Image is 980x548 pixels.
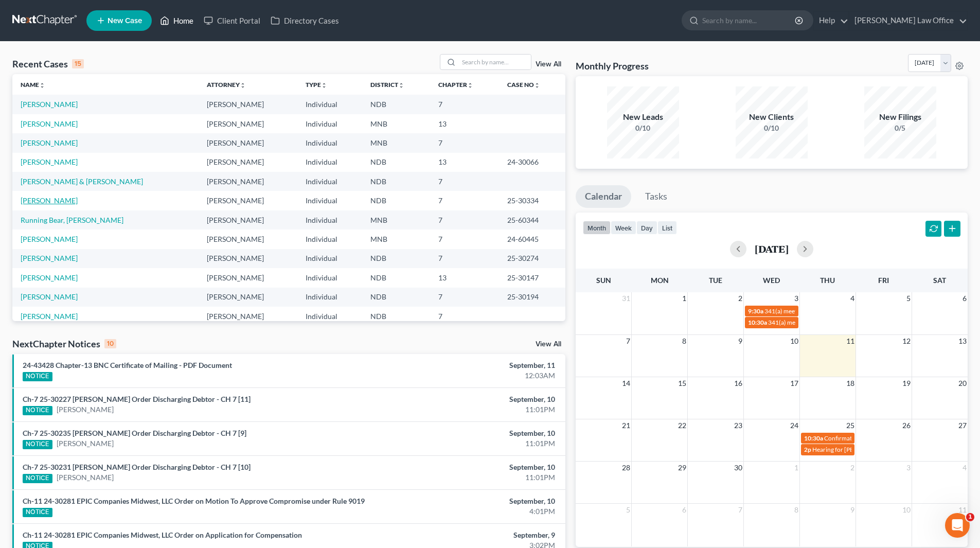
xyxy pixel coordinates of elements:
td: [PERSON_NAME] [199,133,297,152]
input: Search by name... [702,11,796,30]
span: 29 [677,462,687,474]
span: Wed [763,276,780,285]
span: 24 [789,419,799,432]
div: NOTICE [23,372,52,381]
td: 13 [430,268,499,287]
span: Sun [596,276,611,285]
div: NOTICE [23,508,52,517]
span: 6 [961,292,968,305]
a: Ch-11 24-30281 EPIC Companies Midwest, LLC Order on Motion To Approve Compromise under Rule 9019 [23,497,365,505]
td: Individual [297,229,362,249]
td: MNB [362,210,430,229]
span: 10 [789,335,799,347]
a: Help [814,11,848,30]
td: NDB [362,191,430,210]
div: NOTICE [23,474,52,483]
span: 1 [966,513,974,521]
span: Fri [878,276,889,285]
span: 1 [681,292,687,305]
h3: Monthly Progress [576,60,649,72]
span: 18 [845,377,856,390]
td: NDB [362,249,430,268]
a: [PERSON_NAME] [21,254,78,262]
span: 27 [957,419,968,432]
div: 11:01PM [384,472,555,483]
span: 1 [793,462,799,474]
a: Chapterunfold_more [438,81,473,89]
span: 7 [737,504,743,516]
td: 7 [430,191,499,210]
button: month [583,221,611,235]
a: Attorneyunfold_more [207,81,246,89]
td: NDB [362,307,430,326]
td: 13 [430,114,499,133]
td: [PERSON_NAME] [199,210,297,229]
div: New Clients [736,111,808,123]
span: 22 [677,419,687,432]
span: 2p [804,446,811,453]
a: [PERSON_NAME] [57,472,114,483]
a: [PERSON_NAME] & [PERSON_NAME] [21,177,143,186]
span: 10:30a [748,319,767,326]
td: [PERSON_NAME] [199,307,297,326]
a: [PERSON_NAME] [21,100,78,109]
td: [PERSON_NAME] [199,95,297,114]
div: 12:03AM [384,370,555,381]
span: 26 [901,419,912,432]
span: 21 [621,419,631,432]
span: 23 [733,419,743,432]
span: 14 [621,377,631,390]
span: 8 [681,335,687,347]
td: [PERSON_NAME] [199,229,297,249]
span: Tue [709,276,722,285]
a: [PERSON_NAME] [21,138,78,147]
h2: [DATE] [755,243,789,254]
td: Individual [297,307,362,326]
span: 16 [733,377,743,390]
span: 9 [849,504,856,516]
a: Ch-7 25-30235 [PERSON_NAME] Order Discharging Debtor - CH 7 [9] [23,429,246,437]
span: 10 [901,504,912,516]
td: Individual [297,191,362,210]
button: list [657,221,677,235]
td: [PERSON_NAME] [199,268,297,287]
td: MNB [362,114,430,133]
td: 7 [430,172,499,191]
a: [PERSON_NAME] [21,196,78,205]
span: 341(a) meeting for [PERSON_NAME] [764,307,864,315]
input: Search by name... [459,55,531,69]
a: Case Nounfold_more [507,81,540,89]
a: Typeunfold_more [306,81,327,89]
td: [PERSON_NAME] [199,172,297,191]
div: New Filings [864,111,936,123]
a: Directory Cases [265,11,344,30]
span: 5 [625,504,631,516]
span: 8 [793,504,799,516]
td: [PERSON_NAME] [199,288,297,307]
div: 11:01PM [384,404,555,415]
div: 0/10 [736,123,808,133]
span: 5 [905,292,912,305]
td: NDB [362,288,430,307]
a: Ch-7 25-30227 [PERSON_NAME] Order Discharging Debtor - CH 7 [11] [23,395,251,403]
div: NextChapter Notices [12,338,116,350]
a: Nameunfold_more [21,81,45,89]
td: Individual [297,249,362,268]
a: [PERSON_NAME] [57,438,114,449]
td: Individual [297,268,362,287]
i: unfold_more [467,82,473,89]
span: 13 [957,335,968,347]
div: 10 [104,339,116,348]
td: 25-30147 [499,268,565,287]
td: 25-30334 [499,191,565,210]
td: 7 [430,288,499,307]
td: 7 [430,249,499,268]
td: 25-30274 [499,249,565,268]
td: [PERSON_NAME] [199,153,297,172]
td: 7 [430,95,499,114]
td: Individual [297,172,362,191]
td: 7 [430,307,499,326]
td: [PERSON_NAME] [199,191,297,210]
div: 0/5 [864,123,936,133]
td: Individual [297,95,362,114]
